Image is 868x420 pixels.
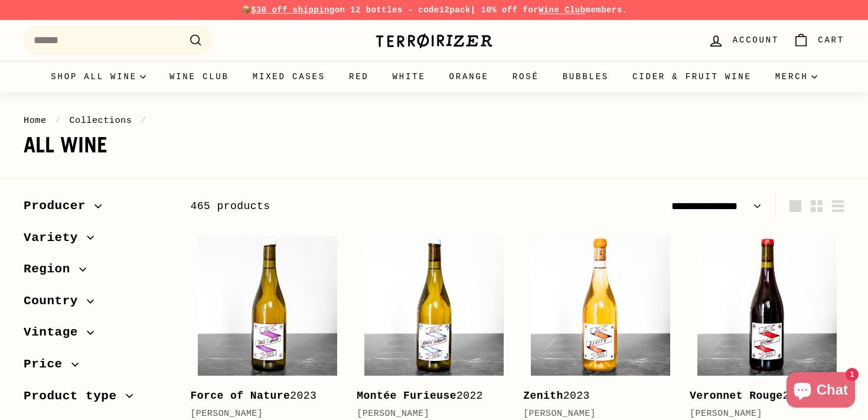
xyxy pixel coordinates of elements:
[138,115,149,126] span: /
[190,390,290,402] b: Force of Nature
[337,61,381,93] a: Red
[438,61,501,93] a: Orange
[501,61,551,93] a: Rosé
[158,61,241,93] a: Wine Club
[24,193,171,225] button: Producer
[24,291,87,311] span: Country
[24,386,126,406] span: Product type
[690,388,833,405] div: 2023
[190,198,517,215] div: 465 products
[24,113,844,128] nav: breadcrumbs
[523,388,666,405] div: 2023
[69,115,132,126] a: Collections
[24,288,171,320] button: Country
[701,23,786,58] a: Account
[24,115,47,126] a: Home
[783,372,859,411] inbox-online-store-chat: Shopify online store chat
[523,390,563,402] b: Zenith
[763,61,829,93] summary: Merch
[24,354,71,375] span: Price
[24,256,171,288] button: Region
[52,115,64,126] span: /
[24,383,171,415] button: Product type
[24,134,844,157] h1: All wine
[357,388,500,405] div: 2022
[24,320,171,351] button: Vintage
[24,196,94,216] span: Producer
[241,61,337,93] a: Mixed Cases
[24,323,87,343] span: Vintage
[24,4,844,17] p: 📦 on 12 bottles - code | 10% off for members.
[251,5,335,15] span: $30 off shipping
[551,61,621,93] a: Bubbles
[381,61,438,93] a: White
[190,388,333,405] div: 2023
[24,225,171,257] button: Variety
[357,390,456,402] b: Montée Furieuse
[439,5,471,15] strong: 12pack
[690,390,783,402] b: Veronnet Rouge
[621,61,763,93] a: Cider & Fruit Wine
[24,259,79,279] span: Region
[786,23,851,58] a: Cart
[818,34,844,47] span: Cart
[24,228,87,248] span: Variety
[24,351,171,383] button: Price
[39,61,158,93] summary: Shop all wine
[539,5,586,15] a: Wine Club
[733,34,779,47] span: Account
